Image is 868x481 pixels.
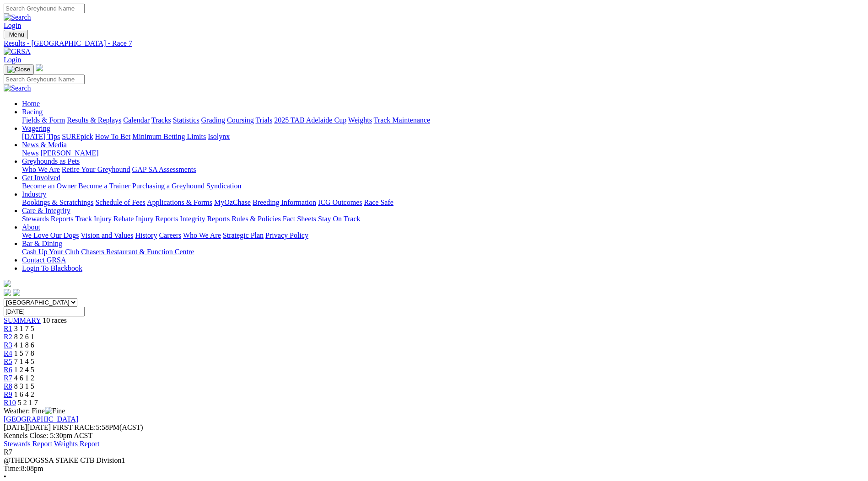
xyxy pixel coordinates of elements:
div: 8:08pm [4,465,864,473]
a: Vision and Values [81,231,133,239]
a: Isolynx [208,133,230,140]
span: 7 1 4 5 [14,358,34,365]
a: Privacy Policy [265,231,308,239]
button: Toggle navigation [4,64,34,75]
span: • [4,473,6,481]
a: Who We Are [22,166,60,173]
span: 10 races [43,316,67,324]
div: Bar & Dining [22,248,864,256]
a: Bar & Dining [22,240,62,247]
a: Weights Report [54,440,100,448]
a: Careers [159,231,181,239]
span: FIRST RACE: [53,423,96,431]
a: Tracks [151,116,171,124]
img: logo-grsa-white.png [4,280,11,287]
div: Wagering [22,133,864,141]
span: Time: [4,465,21,472]
div: Industry [22,198,864,207]
a: Stay On Track [318,215,360,223]
a: Results & Replays [67,116,121,124]
img: Search [4,84,31,92]
a: R4 [4,349,12,357]
a: Contact GRSA [22,256,66,264]
div: News & Media [22,149,864,157]
span: 5:58PM(ACST) [53,423,143,431]
a: Home [22,100,40,107]
button: Toggle navigation [4,30,28,39]
a: Schedule of Fees [95,198,145,206]
span: 5 2 1 7 [18,399,38,406]
span: Menu [9,31,24,38]
a: 2025 TAB Adelaide Cup [274,116,346,124]
span: 4 6 1 2 [14,374,34,382]
a: MyOzChase [214,198,251,206]
a: Stewards Reports [22,215,73,223]
a: Become an Owner [22,182,76,190]
a: Greyhounds as Pets [22,157,80,165]
a: Breeding Information [253,198,316,206]
img: logo-grsa-white.png [36,64,43,71]
a: Weights [348,116,372,124]
span: 1 2 4 5 [14,366,34,374]
span: R7 [4,448,12,456]
a: Care & Integrity [22,207,70,214]
input: Search [4,4,85,13]
a: Bookings & Scratchings [22,198,93,206]
a: Racing [22,108,43,116]
img: Search [4,13,31,21]
a: SUMMARY [4,316,41,324]
a: Fact Sheets [283,215,316,223]
a: R1 [4,325,12,332]
span: Weather: Fine [4,407,65,415]
a: Login [4,21,21,29]
a: Wagering [22,124,50,132]
img: facebook.svg [4,289,11,296]
a: Integrity Reports [180,215,230,223]
a: Grading [201,116,225,124]
a: R5 [4,358,12,365]
a: Cash Up Your Club [22,248,79,256]
a: News [22,149,38,157]
a: GAP SA Assessments [132,166,196,173]
a: Become a Trainer [78,182,130,190]
span: R7 [4,374,12,382]
a: Chasers Restaurant & Function Centre [81,248,194,256]
div: Results - [GEOGRAPHIC_DATA] - Race 7 [4,39,864,48]
a: Strategic Plan [223,231,264,239]
span: 1 5 7 8 [14,349,34,357]
a: Race Safe [364,198,393,206]
div: Get Involved [22,182,864,190]
a: Login To Blackbook [22,264,82,272]
a: Trials [255,116,272,124]
a: Login [4,56,21,64]
a: About [22,223,40,231]
a: [GEOGRAPHIC_DATA] [4,415,78,423]
input: Search [4,75,85,84]
span: 3 1 7 5 [14,325,34,332]
a: Coursing [227,116,254,124]
a: [DATE] Tips [22,133,60,140]
a: We Love Our Dogs [22,231,79,239]
a: Retire Your Greyhound [62,166,130,173]
a: ICG Outcomes [318,198,362,206]
img: twitter.svg [13,289,20,296]
span: 8 3 1 5 [14,382,34,390]
img: Close [7,66,30,73]
a: Who We Are [183,231,221,239]
a: R6 [4,366,12,374]
a: R8 [4,382,12,390]
a: R3 [4,341,12,349]
span: [DATE] [4,423,27,431]
span: 4 1 8 6 [14,341,34,349]
a: Minimum Betting Limits [132,133,206,140]
div: Care & Integrity [22,215,864,223]
a: Injury Reports [135,215,178,223]
a: How To Bet [95,133,131,140]
a: News & Media [22,141,67,149]
a: Calendar [123,116,150,124]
